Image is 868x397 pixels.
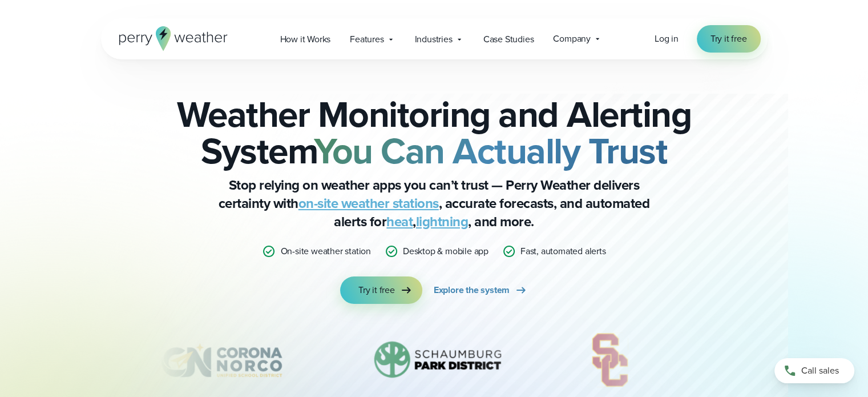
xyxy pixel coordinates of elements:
[553,32,591,46] span: Company
[140,331,302,388] div: 7 of 12
[434,283,510,297] span: Explore the system
[386,211,413,232] a: heat
[158,331,710,394] div: slideshow
[357,331,519,388] img: Schaumburg-Park-District-1.svg
[801,364,839,378] span: Call sales
[575,331,645,388] img: University-of-Southern-California-USC.svg
[697,25,761,53] a: Try it free
[710,32,747,46] span: Try it free
[699,331,804,388] div: 10 of 12
[403,244,488,258] p: Desktop & mobile app
[206,176,663,231] p: Stop relying on weather apps you can’t trust — Perry Weather delivers certainty with , accurate f...
[314,124,667,178] strong: You Can Actually Trust
[483,33,534,46] span: Case Studies
[271,27,341,51] a: How it Works
[699,331,804,388] img: Cabot-Citrus-Farms.svg
[474,27,544,51] a: Case Studies
[340,276,422,304] a: Try it free
[434,276,528,304] a: Explore the system
[415,33,453,46] span: Industries
[298,193,439,214] a: on-site weather stations
[280,244,370,258] p: On-site weather station
[358,283,395,297] span: Try it free
[774,358,854,383] a: Call sales
[280,33,331,46] span: How it Works
[655,32,679,46] a: Log in
[350,33,383,46] span: Features
[158,96,710,169] h2: Weather Monitoring and Alerting System
[520,244,606,258] p: Fast, automated alerts
[416,211,469,232] a: lightning
[357,331,519,388] div: 8 of 12
[575,331,645,388] div: 9 of 12
[140,331,302,388] img: Corona-Norco-Unified-School-District.svg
